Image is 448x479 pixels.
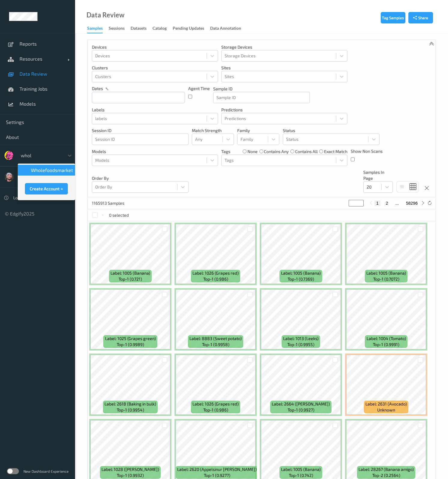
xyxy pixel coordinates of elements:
span: top-1 (0.9277) [204,472,230,478]
p: Sample ID [213,86,310,92]
span: top-2 (0.2564) [372,472,400,478]
button: Tag Samples [381,12,405,23]
p: Clusters [92,65,218,71]
button: ... [393,200,401,206]
p: dates [92,86,103,92]
p: Sites [221,65,347,71]
button: 58296 [404,200,419,206]
a: Sessions [109,24,131,33]
p: Session ID [92,128,189,134]
span: top-1 (0.721) [119,276,142,282]
span: Label: 1028 ([PERSON_NAME]) [101,466,159,472]
span: top-1 (0.9954) [117,407,144,413]
p: Storage Devices [221,44,347,50]
span: Label: 1025 (Grapes green) [105,336,156,342]
p: Devices [92,44,218,50]
p: Family [237,128,279,134]
span: top-1 (0.986) [203,407,228,413]
label: contains all [295,149,318,155]
span: top-1 (0.9955) [287,342,314,348]
span: Label: 1005 (Banana) [281,270,321,276]
button: 2 [384,200,390,206]
p: Match Strength [192,128,234,134]
div: Data Annotation [210,25,241,33]
div: Pending Updates [173,25,204,33]
button: 1 [374,200,380,206]
span: Label: 1005 (Banana) [110,270,150,276]
span: top-1 (0.9991) [373,342,399,348]
p: labels [92,107,218,113]
p: Order By [92,175,189,181]
p: Tags [221,149,230,155]
span: top-1 (0.7072) [373,276,399,282]
label: contains any [264,149,289,155]
a: Data Annotation [210,24,247,33]
span: top-1 (0.9927) [288,407,314,413]
span: Label: 2618 (Baking in bulk) [104,401,156,407]
span: Label: 1005 (Banana) [281,466,321,472]
p: Samples In Page [363,169,393,181]
a: Pending Updates [173,24,210,33]
span: top-1 (0.7369) [288,276,314,282]
p: 0 selected [109,212,129,218]
a: Catalog [153,24,173,33]
div: Samples [87,25,103,33]
span: Label: 1005 (Banana) [366,270,406,276]
label: exact match [324,149,347,155]
p: 1165913 Samples [92,200,137,206]
span: top-1 (0.986) [203,276,228,282]
button: Share [408,12,433,23]
p: Models [92,149,218,155]
a: Samples [87,24,109,33]
a: Datasets [131,24,153,33]
span: Label: 2620 (Appelsinur [PERSON_NAME]) [177,466,257,472]
p: Status [283,128,380,134]
span: unknown [377,407,395,413]
div: Data Review [86,12,124,18]
span: Label: 1004 (Tomato) [367,336,406,342]
p: Show Non Scans [351,148,383,154]
span: top-1 (0.9932) [117,472,144,478]
div: Datasets [131,25,147,33]
label: none [247,149,258,155]
span: top-1 (0.742) [289,472,313,478]
span: Label: 2664 ([PERSON_NAME]) [272,401,330,407]
p: Agent Time [188,86,210,92]
span: top-1 (0.9989) [117,342,144,348]
span: Label: 1026 (Grapes red) [192,401,239,407]
div: Catalog [153,25,167,33]
span: Label: 2631 (Avocado) [365,401,407,407]
span: Label: 1013 (Leeks) [283,336,319,342]
div: Sessions [109,25,125,33]
span: top-1 (0.9958) [202,342,229,348]
span: Label: 28267 (Banana amigo) [359,466,414,472]
p: Predictions [221,107,347,113]
span: Label: 8883 (Sweet potato) [189,336,242,342]
span: Label: 1026 (Grapes red) [192,270,239,276]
